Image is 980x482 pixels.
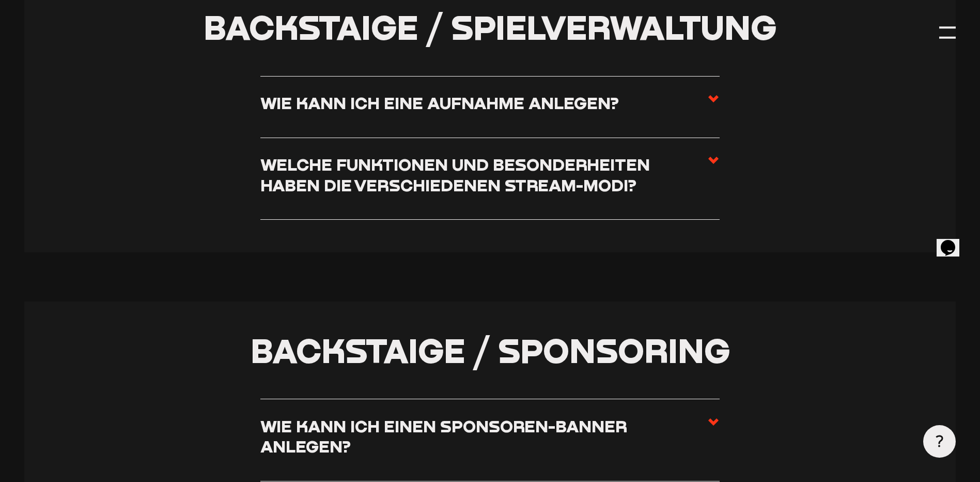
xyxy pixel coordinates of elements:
[204,7,776,47] span: Backstaige / Spielverwaltung
[251,330,730,370] span: Backstaige / Sponsoring
[260,93,619,113] h3: Wie kann ich eine Aufnahme anlegen?
[937,225,970,257] iframe: chat widget
[260,154,707,195] h3: Welche Funktionen und Besonderheiten haben die verschiedenen Stream-Modi?
[260,416,707,457] h3: Wie kann ich einen Sponsoren-Banner anlegen?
